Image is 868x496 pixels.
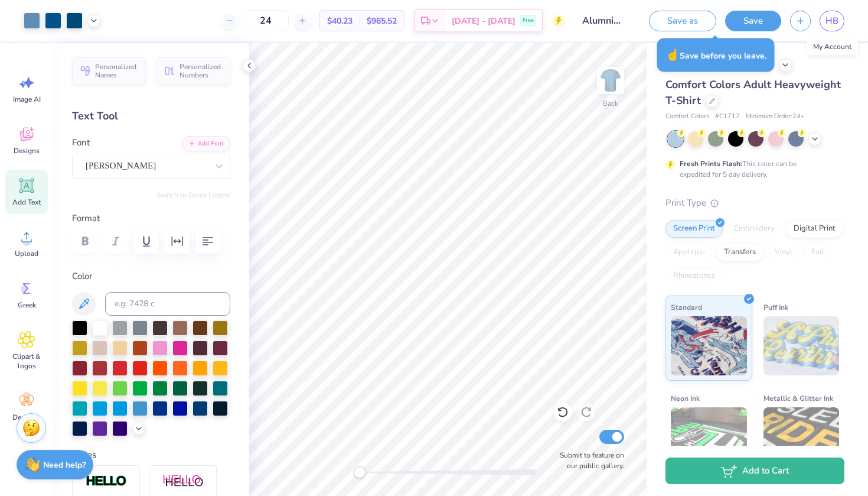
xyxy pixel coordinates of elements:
span: Comfort Colors Adult Heavyweight T-Shirt [665,77,841,108]
span: $965.52 [367,15,397,27]
label: Submit to feature on our public gallery. [553,450,624,471]
span: Image AI [13,95,41,104]
button: Add Font [182,136,230,151]
button: Personalized Numbers [156,57,230,85]
img: Back [599,69,622,92]
div: Vinyl [767,244,800,261]
div: Save before you leave. [657,38,775,72]
span: Neon Ink [671,392,700,404]
span: HB [825,14,838,28]
button: Personalized Names [72,57,146,85]
span: Greek [18,300,36,310]
span: Comfort Colors [665,112,709,122]
div: My Account [807,38,858,55]
div: This color can be expedited for 5 day delivery. [680,158,825,180]
button: Switch to Greek Letters [156,190,230,200]
div: Rhinestones [665,267,723,285]
strong: Need help? [43,459,86,471]
span: # C1717 [715,112,740,122]
span: Decorate [12,413,41,422]
img: Shadow [162,474,204,489]
input: – – [243,10,289,31]
img: Standard [671,316,747,375]
span: ☝️ [665,47,680,63]
label: Color [72,270,230,283]
img: Neon Ink [671,407,747,466]
span: Standard [671,301,702,313]
span: Designs [14,146,40,155]
strong: Fresh Prints Flash: [680,159,742,168]
input: Untitled Design [573,9,631,33]
span: [DATE] - [DATE] [452,15,515,27]
div: Applique [665,244,713,261]
span: $40.23 [327,15,353,27]
span: Free [523,17,534,25]
button: Add to Cart [665,458,844,484]
img: Metallic & Glitter Ink [763,407,840,466]
div: Transfers [716,244,763,261]
div: Accessibility label [354,466,366,478]
label: Styles [72,448,96,462]
button: Save [725,11,781,31]
span: Minimum Order: 24 + [746,112,805,122]
img: Stroke [86,475,127,488]
span: Puff Ink [763,301,788,313]
span: Metallic & Glitter Ink [763,392,833,404]
span: Clipart & logos [7,352,46,371]
div: Embroidery [726,220,782,238]
label: Font [72,136,90,150]
div: Screen Print [665,220,723,238]
div: Digital Print [786,220,843,238]
div: Print Type [665,196,844,210]
span: Upload [15,249,38,258]
span: Personalized Names [95,63,139,79]
div: Back [603,98,618,109]
button: Save as [649,11,716,31]
div: Foil [804,244,831,261]
a: HB [820,11,844,31]
div: Text Tool [72,108,230,124]
span: Personalized Numbers [180,63,223,79]
input: e.g. 7428 c [105,292,230,316]
label: Format [72,212,230,225]
img: Puff Ink [763,316,840,375]
span: Add Text [12,197,41,207]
